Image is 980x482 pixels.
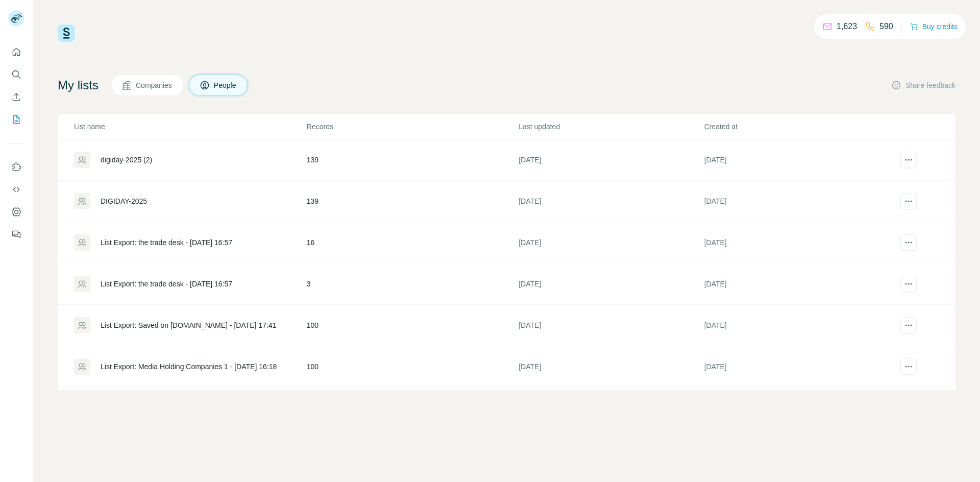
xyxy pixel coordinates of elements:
td: 100 [306,346,518,388]
td: [DATE] [704,388,889,429]
span: People [214,80,237,90]
p: 590 [879,20,893,33]
p: Records [307,122,518,132]
div: List Export: Saved on [DOMAIN_NAME] - [DATE] 17:41 [101,320,276,330]
p: Created at [704,122,889,132]
div: digiday-2025 (2) [101,155,152,165]
td: [DATE] [518,139,703,181]
td: [DATE] [518,388,703,429]
p: List name [74,122,306,132]
button: Dashboard [8,203,24,221]
p: 1,623 [837,20,857,33]
button: Buy credits [910,19,958,34]
button: Use Surfe on LinkedIn [8,158,24,176]
td: 139 [306,181,518,222]
td: 139 [306,139,518,181]
td: 100 [306,388,518,429]
button: actions [900,358,917,375]
button: Enrich CSV [8,88,24,106]
td: 3 [306,263,518,305]
td: [DATE] [704,305,889,346]
button: Search [8,65,24,84]
td: [DATE] [704,346,889,388]
button: actions [900,152,917,168]
td: [DATE] [518,181,703,222]
td: [DATE] [704,263,889,305]
button: actions [900,234,917,251]
img: Surfe Logo [58,25,75,42]
td: [DATE] [518,346,703,388]
button: My lists [8,110,24,129]
div: List Export: the trade desk - [DATE] 16:57 [101,237,232,248]
td: [DATE] [704,139,889,181]
button: Feedback [8,225,24,244]
p: Last updated [519,122,703,132]
button: actions [900,276,917,292]
td: [DATE] [518,263,703,305]
button: Quick start [8,43,24,61]
td: 100 [306,305,518,346]
td: [DATE] [518,305,703,346]
button: Use Surfe API [8,180,24,199]
button: actions [900,317,917,333]
h4: My lists [58,77,99,93]
td: [DATE] [518,222,703,263]
td: 16 [306,222,518,263]
td: [DATE] [704,181,889,222]
div: DIGIDAY-2025 [101,196,147,206]
div: List Export: Media Holding Companies 1 - [DATE] 16:18 [101,361,277,372]
button: Share feedback [891,80,955,90]
span: Companies [136,80,173,90]
div: List Export: the trade desk - [DATE] 16:57 [101,279,232,289]
button: actions [900,193,917,209]
td: [DATE] [704,222,889,263]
